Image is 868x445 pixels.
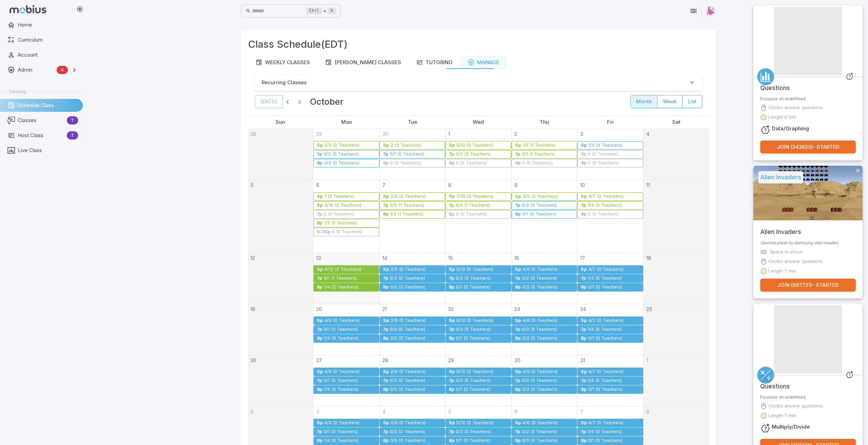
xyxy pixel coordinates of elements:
[448,387,455,392] div: 8p
[248,253,255,262] a: October 12, 2025
[323,152,359,157] div: 0/2 (0 Teachers)
[389,378,425,383] div: 0/3 (0 Teachers)
[325,59,401,66] div: [PERSON_NAME] Classes
[522,194,558,199] div: 3/5 (2 Teachers)
[515,267,521,272] div: 5p
[515,212,521,217] div: 8p
[511,129,577,180] td: October 2, 2025
[588,318,624,323] div: 4/7 (0 Teachers)
[577,253,643,304] td: October 17, 2025
[262,79,307,86] p: Recurring Classes
[580,285,587,290] div: 8p
[515,378,520,383] div: 7p
[383,318,389,323] div: 5p
[390,369,426,374] div: 2/6 (0 Teachers)
[515,276,520,281] div: 7p
[390,285,426,290] div: 0/5 (0 Teachers)
[577,129,643,180] td: October 3, 2025
[580,194,587,199] div: 5p
[445,180,511,253] td: October 8, 2025
[760,279,856,292] button: Join (697721)- Started
[389,327,425,332] div: 0/3 (0 Teachers)
[317,429,322,434] div: 7p
[515,318,521,323] div: 5p
[644,253,651,262] a: October 18, 2025
[416,59,453,66] div: Tutoring
[448,336,455,341] div: 8p
[580,420,587,426] div: 5p
[57,66,68,73] span: A
[380,253,387,262] a: October 14, 2025
[456,336,490,341] div: 0/1 (0 Teachers)
[580,429,586,434] div: 7p
[522,161,553,166] div: 0 (0 Teachers)
[522,387,558,392] div: 0/2 (0 Teachers)
[324,318,360,323] div: 4/9 (0 Teachers)
[580,336,587,341] div: 8p
[604,116,616,129] a: Friday
[455,152,491,157] div: 0/2 (2 Teachers)
[445,406,451,415] a: November 5, 2025
[448,194,455,199] div: 5p
[577,355,585,364] a: October 31, 2025
[522,267,558,272] div: 4/6 (0 Teachers)
[577,180,643,253] td: October 10, 2025
[313,180,319,189] a: October 6, 2025
[455,378,491,383] div: 0/3 (0 Teachers)
[580,369,587,374] div: 5p
[317,221,323,226] div: 8p
[390,318,426,323] div: 2/6 (0 Teachers)
[515,194,521,199] div: 5p
[456,267,494,272] div: 6/12 (0 Teachers)
[577,355,643,406] td: October 31, 2025
[405,116,420,129] a: Tuesday
[757,68,774,85] a: Data/Graphing
[383,336,389,341] div: 8p
[448,369,455,374] div: 5p
[856,306,860,312] button: close
[448,429,454,434] div: 7p
[456,194,494,199] div: 7/10 (2 Teachers)
[273,116,288,129] a: Sunday
[644,355,648,364] a: November 1, 2025
[248,180,253,189] a: October 5, 2025
[580,203,586,208] div: 7p
[537,116,552,129] a: Thursday
[706,6,716,16] img: right-triangle.svg
[448,285,455,290] div: 8p
[317,161,323,166] div: 8p
[521,378,557,383] div: 0/2 (0 Teachers)
[580,152,586,157] div: 7p
[515,369,521,374] div: 5p
[383,285,389,290] div: 8p
[522,420,558,426] div: 4/6 (0 Teachers)
[313,129,322,138] a: September 29, 2025
[757,367,774,384] a: Multiply/Divide
[512,180,517,189] a: October 9, 2025
[255,74,702,91] button: Recurring Classes
[324,336,358,341] div: 1/4 (0 Teachers)
[580,161,587,166] div: 8p
[580,267,587,272] div: 5p
[323,212,355,217] div: 0 (0 Teachers)
[682,95,702,108] button: list
[317,152,322,157] div: 7p
[248,355,256,364] a: October 26, 2025
[324,267,362,272] div: 4/10 (2 Teachers)
[380,406,385,415] a: November 4, 2025
[317,143,323,148] div: 5p
[324,387,358,392] div: 1/4 (0 Teachers)
[317,336,323,341] div: 8p
[283,97,292,106] button: Previous month
[313,406,319,415] a: November 3, 2025
[445,304,511,355] td: October 22, 2025
[521,152,555,157] div: 0/1 (1 Teachers)
[456,420,494,426] div: 6/12 (0 Teachers)
[324,369,360,374] div: 4/9 (0 Teachers)
[468,59,499,66] div: Manage
[383,429,388,434] div: 7p
[383,387,389,392] div: 8p
[455,327,491,332] div: 0/3 (0 Teachers)
[521,429,557,434] div: 0/2 (0 Teachers)
[588,387,622,392] div: 0/1 (0 Teachers)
